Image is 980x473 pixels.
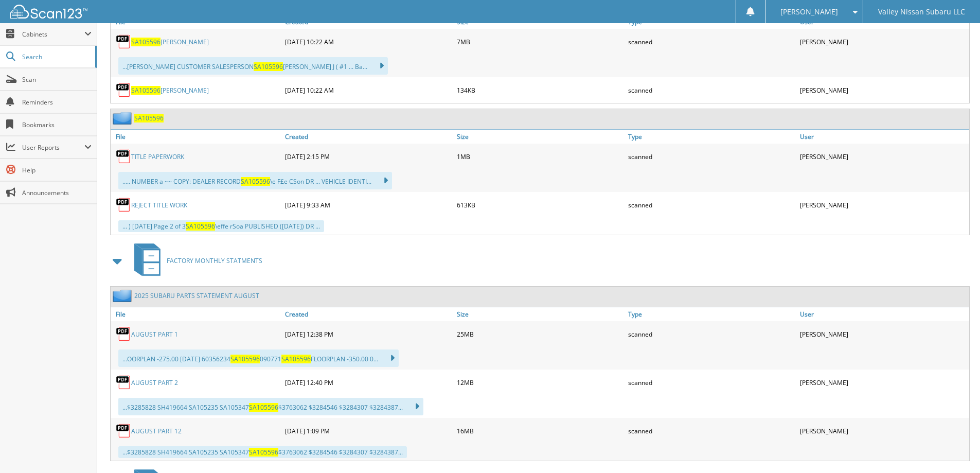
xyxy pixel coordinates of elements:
[22,188,92,197] span: Announcements
[116,197,131,213] img: PDF.png
[454,195,626,215] div: 613KB
[626,130,797,144] a: Type
[282,324,454,344] div: [DATE] 12:38 PM
[22,75,92,84] span: Scan
[797,421,969,441] div: [PERSON_NAME]
[22,52,90,61] span: Search
[797,372,969,393] div: [PERSON_NAME]
[131,38,209,46] a: SA105596[PERSON_NAME]
[282,130,454,144] a: Created
[797,324,969,344] div: [PERSON_NAME]
[454,324,626,344] div: 25MB
[186,222,215,231] span: SA105596
[241,177,270,186] span: SA105596
[626,324,797,344] div: scanned
[454,146,626,167] div: 1MB
[454,31,626,52] div: 7MB
[282,421,454,441] div: [DATE] 1:09 PM
[230,355,260,363] span: SA105596
[134,291,259,300] a: 2025 SUBARU PARTS STATEMENT AUGUST
[254,62,283,71] span: SA105596
[118,172,392,189] div: ..... NUMBER a ~~ COPY: DEALER RECORD \e F£e CSon DR ... VEHICLE IDENTI...
[167,256,262,265] span: FACTORY MONTHLY STATMENTS
[626,146,797,167] div: scanned
[111,307,282,321] a: File
[454,372,626,393] div: 12MB
[454,130,626,144] a: Size
[116,149,131,164] img: PDF.png
[22,30,84,39] span: Cabinets
[878,9,965,15] span: Valley Nissan Subaru LLC
[454,80,626,100] div: 134KB
[22,98,92,107] span: Reminders
[626,31,797,52] div: scanned
[134,114,164,122] a: SA105596
[249,403,278,412] span: SA105596
[282,31,454,52] div: [DATE] 10:22 AM
[626,307,797,321] a: Type
[118,398,423,415] div: ...$3285828 SH419664 SA105235 SA105347 $3763062 $3284546 $3284307 $3284387...
[131,330,178,339] a: AUGUST PART 1
[22,143,84,152] span: User Reports
[118,349,399,367] div: ...OORPLAN -275.00 [DATE] 60356234 090771 FLOORPLAN -350.00 0...
[111,130,282,144] a: File
[282,372,454,393] div: [DATE] 12:40 PM
[780,9,838,15] span: [PERSON_NAME]
[249,448,278,457] span: SA105596
[22,120,92,129] span: Bookmarks
[131,378,178,387] a: AUGUST PART 2
[626,80,797,100] div: scanned
[797,195,969,215] div: [PERSON_NAME]
[116,375,131,390] img: PDF.png
[626,195,797,215] div: scanned
[797,80,969,100] div: [PERSON_NAME]
[454,307,626,321] a: Size
[626,421,797,441] div: scanned
[131,152,184,161] a: TITLE PAPERWORK
[113,112,134,125] img: folder2.png
[118,57,388,75] div: ...[PERSON_NAME] CUSTOMER SALESPERSON [PERSON_NAME] J ( #1 ... Ba...
[131,427,182,435] a: AUGUST PART 12
[797,31,969,52] div: [PERSON_NAME]
[131,38,161,46] span: SA105596
[116,326,131,342] img: PDF.png
[454,421,626,441] div: 16MB
[22,166,92,174] span: Help
[116,423,131,439] img: PDF.png
[113,289,134,302] img: folder2.png
[797,146,969,167] div: [PERSON_NAME]
[797,130,969,144] a: User
[10,5,87,19] img: scan123-logo-white.svg
[797,307,969,321] a: User
[626,372,797,393] div: scanned
[131,201,187,209] a: REJECT TITLE WORK
[929,424,980,473] iframe: Chat Widget
[281,355,311,363] span: SA105596
[282,146,454,167] div: [DATE] 2:15 PM
[118,446,407,458] div: ...$3285828 SH419664 SA105235 SA105347 $3763062 $3284546 $3284307 $3284387...
[131,86,209,95] a: SA105596[PERSON_NAME]
[118,220,324,232] div: ... ) [DATE] Page 2 of 3 \effe rSoa PUBLISHED ([DATE]) DR ...
[282,307,454,321] a: Created
[116,34,131,49] img: PDF.png
[131,86,161,95] span: SA105596
[282,80,454,100] div: [DATE] 10:22 AM
[116,82,131,98] img: PDF.png
[128,240,262,281] a: FACTORY MONTHLY STATMENTS
[282,195,454,215] div: [DATE] 9:33 AM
